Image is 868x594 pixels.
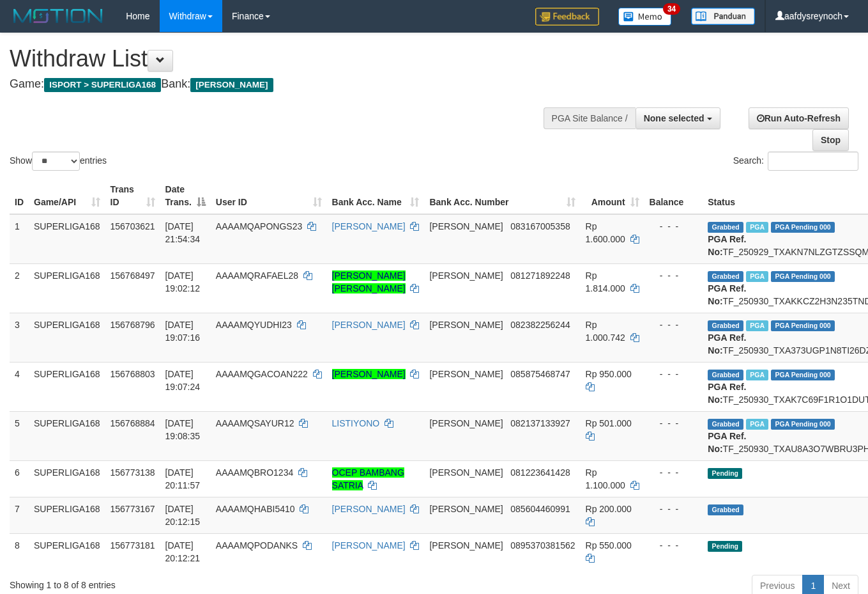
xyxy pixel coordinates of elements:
[10,263,29,313] td: 2
[29,178,105,214] th: Game/API: activate to sort column ascending
[110,369,155,379] span: 156768803
[10,46,566,72] h1: Withdraw List
[10,460,29,497] td: 6
[332,540,406,551] a: [PERSON_NAME]
[429,540,503,551] span: [PERSON_NAME]
[708,332,746,356] b: PGA Ref. No:
[29,263,105,313] td: SUPERLIGA168
[650,539,698,552] div: - - -
[749,107,849,129] a: Run Auto-Refresh
[332,221,406,231] a: [PERSON_NAME]
[165,270,201,293] span: [DATE] 19:02:12
[636,107,720,129] button: None selected
[216,270,298,281] span: AAAAMQRAFAEL28
[771,271,835,282] span: PGA Pending
[10,533,29,570] td: 8
[650,368,698,380] div: - - -
[190,78,273,92] span: [PERSON_NAME]
[10,178,29,214] th: ID
[44,78,161,92] span: ISPORT > SUPERLIGA168
[650,318,698,331] div: - - -
[586,320,625,343] span: Rp 1.000.742
[581,178,644,214] th: Amount: activate to sort column ascending
[165,221,201,244] span: [DATE] 21:54:34
[10,411,29,460] td: 5
[771,419,835,430] span: PGA Pending
[510,221,570,231] span: Copy 083167005358 to clipboard
[10,362,29,411] td: 4
[216,504,295,514] span: AAAAMQHABI5410
[165,320,201,343] span: [DATE] 19:07:16
[165,504,201,527] span: [DATE] 20:12:15
[586,221,625,244] span: Rp 1.600.000
[110,504,155,514] span: 156773167
[708,541,742,552] span: Pending
[29,533,105,570] td: SUPERLIGA168
[165,418,201,441] span: [DATE] 19:08:35
[429,221,503,231] span: [PERSON_NAME]
[535,8,599,26] img: Feedback.jpg
[29,362,105,411] td: SUPERLIGA168
[160,178,211,214] th: Date Trans.: activate to sort column descending
[746,370,768,380] span: Marked by aafsoumeymey
[650,269,698,282] div: - - -
[644,178,703,214] th: Balance
[708,419,743,430] span: Grabbed
[771,370,835,380] span: PGA Pending
[708,468,742,479] span: Pending
[510,467,570,478] span: Copy 081223641428 to clipboard
[216,221,302,231] span: AAAAMQAPONGS23
[771,320,835,331] span: PGA Pending
[29,214,105,264] td: SUPERLIGA168
[110,418,155,428] span: 156768884
[429,467,503,478] span: [PERSON_NAME]
[429,369,503,379] span: [PERSON_NAME]
[29,411,105,460] td: SUPERLIGA168
[429,320,503,330] span: [PERSON_NAME]
[586,540,632,551] span: Rp 550.000
[10,313,29,362] td: 3
[424,178,580,214] th: Bank Acc. Number: activate to sort column ascending
[110,540,155,551] span: 156773181
[510,320,570,330] span: Copy 082382256244 to clipboard
[510,540,575,551] span: Copy 0895370381562 to clipboard
[429,504,503,514] span: [PERSON_NAME]
[691,8,755,25] img: panduan.png
[746,320,768,331] span: Marked by aafsoumeymey
[216,320,292,330] span: AAAAMQYUDHI23
[10,214,29,264] td: 1
[32,152,80,171] select: Showentries
[216,467,293,478] span: AAAAMQBRO1234
[812,129,849,151] a: Stop
[510,369,570,379] span: Copy 085875468747 to clipboard
[510,418,570,428] span: Copy 082137133927 to clipboard
[650,466,698,479] div: - - -
[211,178,327,214] th: User ID: activate to sort column ascending
[746,271,768,282] span: Marked by aafsoumeymey
[165,467,201,490] span: [DATE] 20:11:57
[663,3,680,15] span: 34
[10,6,107,26] img: MOTION_logo.png
[332,369,406,379] a: [PERSON_NAME]
[216,540,298,551] span: AAAAMQPODANKS
[110,221,155,231] span: 156703621
[110,320,155,330] span: 156768796
[510,270,570,281] span: Copy 081271892248 to clipboard
[29,460,105,497] td: SUPERLIGA168
[733,152,858,171] label: Search:
[708,370,743,380] span: Grabbed
[10,497,29,533] td: 7
[650,503,698,515] div: - - -
[165,369,201,392] span: [DATE] 19:07:24
[586,418,632,428] span: Rp 501.000
[110,467,155,478] span: 156773138
[708,382,746,405] b: PGA Ref. No:
[586,504,632,514] span: Rp 200.000
[708,504,743,515] span: Grabbed
[327,178,425,214] th: Bank Acc. Name: activate to sort column ascending
[708,234,746,257] b: PGA Ref. No:
[105,178,160,214] th: Trans ID: activate to sort column ascending
[586,270,625,293] span: Rp 1.814.000
[708,283,746,306] b: PGA Ref. No:
[10,78,566,91] h4: Game: Bank:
